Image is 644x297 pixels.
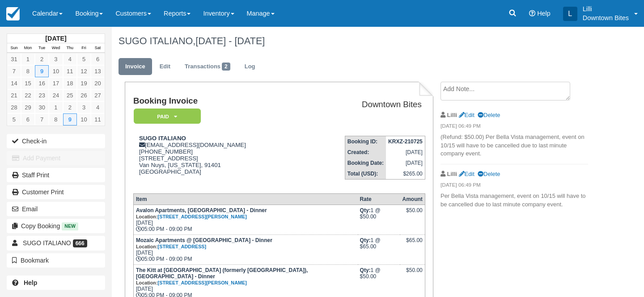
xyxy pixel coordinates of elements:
a: 1 [49,101,63,113]
a: 7 [7,65,21,77]
p: (Refund: $50.00) Per Bella Vista management, event on 10/15 will have to be cancelled due to last... [441,133,588,158]
h2: Downtown Bites [307,100,422,109]
strong: Avalon Apartments, [GEOGRAPHIC_DATA] - Dinner [136,207,267,220]
span: SUGO ITALIANO [23,239,71,247]
a: Invoice [119,58,152,75]
a: 26 [77,89,91,101]
a: 10 [77,113,91,125]
a: 5 [7,113,21,125]
a: 29 [21,101,35,113]
a: 20 [91,77,105,89]
div: $50.00 [402,207,422,221]
strong: KRXZ-210725 [388,138,423,145]
div: $50.00 [402,267,422,280]
a: 18 [63,77,77,89]
a: 30 [35,101,49,113]
a: 14 [7,77,21,89]
th: Thu [63,43,77,53]
a: 23 [35,89,49,101]
strong: SUGO ITALIANO [139,135,186,142]
strong: Lilli [447,171,457,177]
span: Help [537,10,551,17]
div: L [563,7,577,21]
td: [DATE] [386,147,425,158]
p: Lilli [583,4,629,13]
span: New [62,222,78,230]
td: [DATE] 05:00 PM - 09:00 PM [133,205,357,234]
a: 9 [35,65,49,77]
p: Per Bella Vista management, event on 10/15 will have to be cancelled due to last minute company e... [441,192,588,209]
a: 6 [21,113,35,125]
button: Bookmark [7,253,105,268]
a: 8 [49,113,63,125]
th: Rate [358,193,400,205]
strong: Mozaic Apartments @ [GEOGRAPHIC_DATA] - Dinner [136,237,272,250]
a: Edit [153,58,177,75]
a: 15 [21,77,35,89]
a: SUGO ITALIANO 666 [7,236,105,250]
small: Location: [136,280,247,285]
a: Help [7,276,105,290]
strong: Lilli [447,112,457,118]
a: 24 [49,89,63,101]
a: Delete [478,171,500,177]
a: 25 [63,89,77,101]
td: $265.00 [386,168,425,180]
a: Delete [478,112,500,118]
a: 3 [49,53,63,65]
a: 11 [63,65,77,77]
a: 9 [63,113,77,125]
th: Sun [7,43,21,53]
th: Created: [345,147,386,158]
a: [STREET_ADDRESS][PERSON_NAME] [158,280,247,285]
td: [DATE] 05:00 PM - 09:00 PM [133,234,357,264]
td: 1 @ $50.00 [358,205,400,234]
th: Booking Date: [345,158,386,168]
a: 10 [49,65,63,77]
strong: Qty [360,267,371,273]
a: Edit [459,171,475,177]
a: [STREET_ADDRESS] [158,244,207,249]
strong: [DATE] [45,35,66,42]
th: Fri [77,43,91,53]
td: [DATE] [386,158,425,168]
p: Downtown Bites [583,13,629,22]
a: 12 [77,65,91,77]
h1: Booking Invoice [133,96,304,106]
a: 28 [7,101,21,113]
a: Paid [133,108,198,125]
a: 3 [77,101,91,113]
button: Add Payment [7,151,105,165]
a: 21 [7,89,21,101]
a: 22 [21,89,35,101]
a: [STREET_ADDRESS][PERSON_NAME] [158,214,247,219]
strong: Qty [360,237,371,243]
a: 1 [21,53,35,65]
th: Mon [21,43,35,53]
th: Tue [35,43,49,53]
th: Sat [91,43,105,53]
th: Wed [49,43,63,53]
button: Copy Booking New [7,219,105,233]
a: Staff Print [7,168,105,182]
a: 4 [91,101,105,113]
a: 2 [35,53,49,65]
a: 13 [91,65,105,77]
b: Help [24,279,37,286]
em: [DATE] 06:49 PM [441,122,588,132]
div: [EMAIL_ADDRESS][DOMAIN_NAME] [PHONE_NUMBER] [STREET_ADDRESS] Van Nuys, [US_STATE], 91401 [GEOGRAP... [133,135,304,186]
td: 1 @ $65.00 [358,234,400,264]
em: [DATE] 06:49 PM [441,181,588,191]
i: Help [529,10,535,17]
a: 7 [35,113,49,125]
th: Item [133,193,357,205]
a: 8 [21,65,35,77]
strong: The Kitt at [GEOGRAPHIC_DATA] (formerly [GEOGRAPHIC_DATA]), [GEOGRAPHIC_DATA] - Dinner [136,267,308,286]
a: 17 [49,77,63,89]
button: Check-in [7,134,105,148]
a: 16 [35,77,49,89]
small: Location: [136,244,206,249]
th: Booking ID: [345,136,386,147]
th: Amount [400,193,425,205]
span: 666 [73,239,87,247]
